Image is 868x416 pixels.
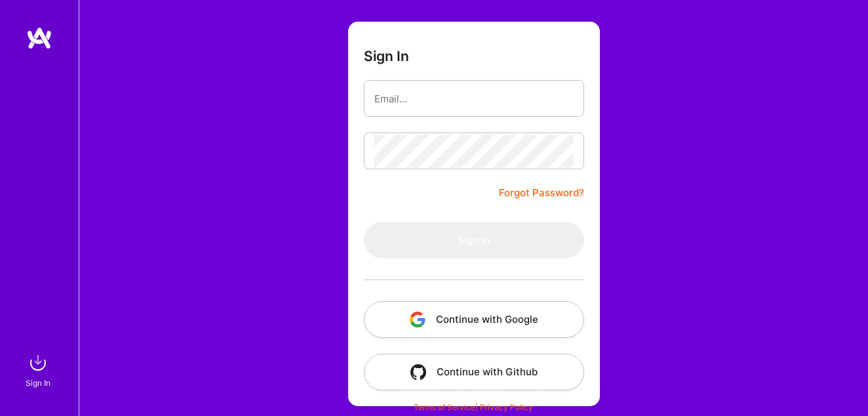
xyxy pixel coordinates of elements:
a: Privacy Policy [480,402,533,412]
button: Continue with Google [364,301,584,338]
input: Email... [374,82,574,115]
button: Sign In [364,222,584,259]
img: icon [410,312,425,327]
img: sign in [25,350,51,376]
img: icon [410,364,426,380]
h3: Sign In [364,48,409,64]
a: sign inSign In [28,350,51,390]
div: Sign In [26,376,50,390]
span: | [414,402,533,412]
a: Forgot Password? [499,185,584,201]
img: logo [26,26,52,50]
a: Terms of Service [414,402,475,412]
div: © 2025 ATeams Inc., All rights reserved. [79,377,868,409]
button: Continue with Github [364,354,584,390]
